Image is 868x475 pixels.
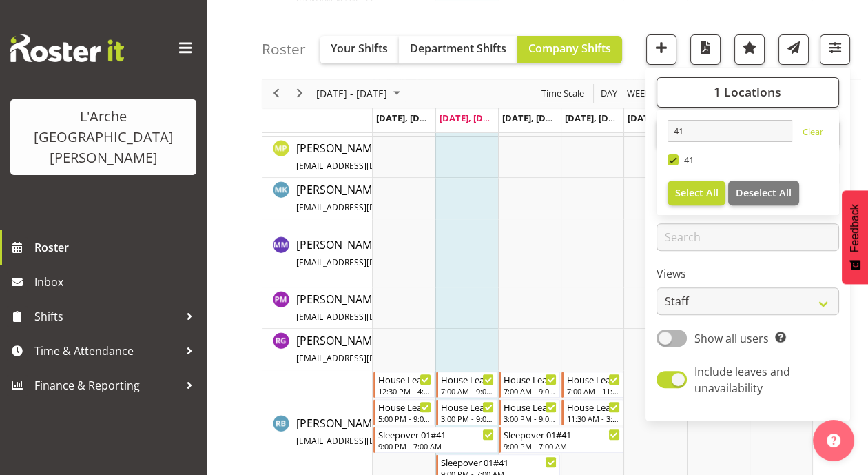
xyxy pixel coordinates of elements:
button: Next [291,85,309,103]
button: Select All [668,181,726,205]
td: Michelle Kohnen resource [262,178,373,219]
div: Sleepover 01#41 [441,455,557,469]
span: [DATE], [DATE] [628,112,690,124]
div: 3:00 PM - 9:00 PM [504,413,557,424]
span: Include leaves and unavailability [694,364,790,396]
span: Week [626,85,652,103]
h4: Roster [262,41,306,57]
div: 11:30 AM - 3:30 PM [566,413,619,424]
span: [EMAIL_ADDRESS][DOMAIN_NAME] [296,435,433,447]
button: Timeline Day [599,85,620,103]
td: Priyadharshini Mani resource [262,287,373,329]
span: [EMAIL_ADDRESS][DOMAIN_NAME] [296,201,433,213]
span: Company Shifts [528,41,611,56]
button: Highlight an important date within the roster. [734,34,765,65]
label: Views [657,266,839,283]
button: Download a PDF of the roster according to the set date range. [690,34,721,65]
button: Time Scale [539,85,587,103]
span: Deselect All [736,186,792,199]
span: Time Scale [540,85,586,103]
button: Filter Shifts [820,34,850,65]
span: Feedback [849,204,861,252]
div: 5:00 PM - 9:00 PM [378,413,431,424]
div: Robin Buch"s event - House Leader 03#41 Begin From Wednesday, August 13, 2025 at 7:00:00 AM GMT+1... [499,372,560,398]
div: Sleepover 01#41 [378,427,495,441]
a: [PERSON_NAME][EMAIL_ADDRESS][DOMAIN_NAME] [296,236,488,270]
div: 7:00 AM - 9:00 AM [441,385,494,396]
div: House Leader 04#41 [566,372,619,386]
div: August 11 - 17, 2025 [311,79,409,108]
div: Robin Buch"s event - House Leader 04#41 Begin From Thursday, August 14, 2025 at 11:30:00 AM GMT+1... [561,399,623,425]
button: 1 Locations [657,77,839,108]
button: Your Shifts [320,36,399,63]
span: [DATE], [DATE] [376,112,439,124]
div: 7:00 AM - 9:00 AM [504,385,557,396]
button: Feedback - Show survey [842,190,868,284]
a: [PERSON_NAME][EMAIL_ADDRESS][DOMAIN_NAME] [296,332,488,365]
span: [PERSON_NAME] [296,237,488,269]
div: House Leader 03#41 [504,372,557,386]
button: Deselect All [728,181,799,205]
span: Your Shifts [331,41,388,56]
div: House Leader 01#41 [378,400,431,414]
span: [EMAIL_ADDRESS][DOMAIN_NAME] [296,256,433,268]
div: Robin Buch"s event - House Leader 02#41 Begin From Tuesday, August 12, 2025 at 3:00:00 PM GMT+12:... [436,399,497,425]
div: House Leader 03#41 [504,400,557,414]
a: [PERSON_NAME][EMAIL_ADDRESS][DOMAIN_NAME][PERSON_NAME] [296,291,553,324]
span: [PERSON_NAME] [296,416,488,447]
button: Department Shifts [399,36,517,63]
span: [DATE] - [DATE] [315,85,389,103]
a: [PERSON_NAME][EMAIL_ADDRESS][DOMAIN_NAME] [296,415,488,448]
div: Robin Buch"s event - House Leader 04#41 Begin From Thursday, August 14, 2025 at 7:00:00 AM GMT+12... [561,372,623,398]
span: Show all users [694,331,769,346]
input: Search [668,120,792,142]
span: Finance & Reporting [34,375,179,396]
div: Robin Buch"s event - House Leader 01#41 Begin From Monday, August 11, 2025 at 12:30:00 PM GMT+12:... [373,372,435,398]
div: House Leader 04#41 [566,400,619,414]
button: August 2025 [314,85,406,103]
span: Inbox [34,272,200,292]
div: 9:00 PM - 7:00 AM [378,441,495,452]
button: Add a new shift [646,34,676,65]
div: Robin Buch"s event - Sleepover 01#41 Begin From Wednesday, August 13, 2025 at 9:00:00 PM GMT+12:0... [499,427,623,453]
button: Previous [267,85,286,103]
div: House Leader 02#41 [441,372,494,386]
span: [EMAIL_ADDRESS][DOMAIN_NAME][PERSON_NAME] [296,311,498,323]
td: Michelle Muir resource [262,219,373,287]
div: 9:00 PM - 7:00 AM [504,441,620,452]
div: L'Arche [GEOGRAPHIC_DATA][PERSON_NAME] [24,106,183,168]
span: Day [599,85,619,103]
div: Sleepover 01#41 [504,427,620,441]
span: [EMAIL_ADDRESS][DOMAIN_NAME] [296,160,433,172]
img: help-xxl-2.png [827,434,840,447]
span: 1 Locations [714,84,781,101]
span: Roster [34,237,200,258]
span: [PERSON_NAME] [296,292,553,323]
div: 12:30 PM - 4:30 PM [378,385,431,396]
div: next period [288,79,311,108]
span: Time & Attendance [34,341,179,361]
div: 3:00 PM - 9:00 PM [441,413,494,424]
div: previous period [265,79,288,108]
img: Rosterit website logo [10,34,124,62]
td: Mia Parr resource [262,137,373,178]
div: Robin Buch"s event - House Leader 01#41 Begin From Monday, August 11, 2025 at 5:00:00 PM GMT+12:0... [373,399,435,425]
span: [EMAIL_ADDRESS][DOMAIN_NAME] [296,352,433,364]
span: [PERSON_NAME] [296,182,488,214]
a: [PERSON_NAME][EMAIL_ADDRESS][DOMAIN_NAME] [296,181,488,214]
span: 41 [679,154,694,165]
div: Robin Buch"s event - House Leader 02#41 Begin From Tuesday, August 12, 2025 at 7:00:00 AM GMT+12:... [436,372,497,398]
span: Select All [675,186,719,199]
input: Search [657,224,839,252]
button: Send a list of all shifts for the selected filtered period to all rostered employees. [778,34,809,65]
span: [DATE], [DATE] [502,112,565,124]
div: House Leader 02#41 [441,400,494,414]
div: Robin Buch"s event - House Leader 03#41 Begin From Wednesday, August 13, 2025 at 3:00:00 PM GMT+1... [499,399,560,425]
span: [DATE], [DATE] [440,112,502,124]
span: [PERSON_NAME] [296,333,488,365]
a: Clear [803,125,823,142]
div: House Leader 01#41 [378,372,431,386]
span: [PERSON_NAME] [296,141,493,172]
div: Robin Buch"s event - Sleepover 01#41 Begin From Monday, August 11, 2025 at 9:00:00 PM GMT+12:00 E... [373,427,498,453]
a: [PERSON_NAME][EMAIL_ADDRESS][DOMAIN_NAME] [296,140,493,173]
